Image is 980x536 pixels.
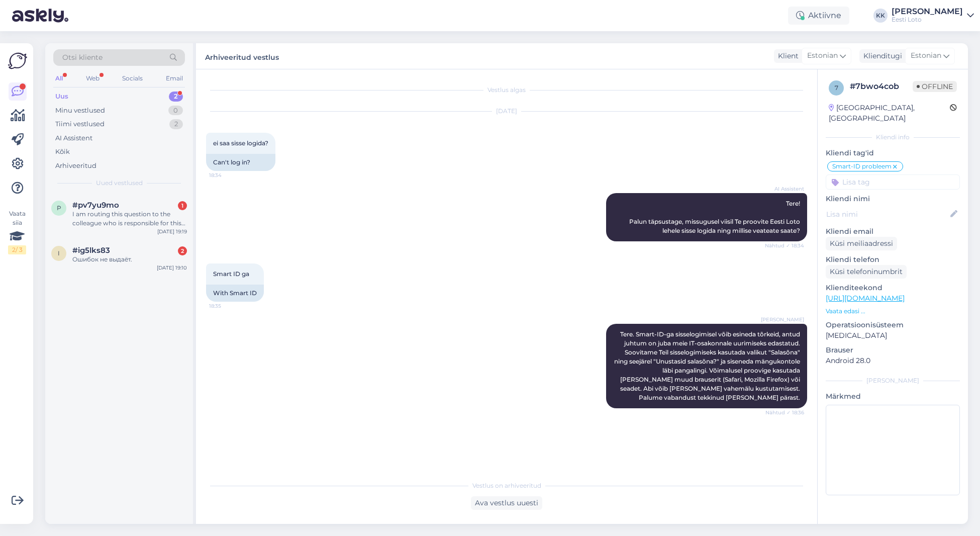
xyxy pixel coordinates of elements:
[472,481,541,490] span: Vestlus on arhiveeritud
[55,92,68,102] div: Uus
[913,81,957,92] span: Offline
[873,9,888,23] div: KK
[178,246,187,255] div: 2
[826,320,960,330] p: Operatsioonisüsteem
[213,270,249,278] span: Smart ID ga
[826,254,960,265] p: Kliendi telefon
[829,103,950,124] div: [GEOGRAPHIC_DATA], [GEOGRAPHIC_DATA]
[205,49,279,63] label: Arhiveeritud vestlus
[169,119,183,129] div: 2
[832,163,892,169] span: Smart-ID probleem
[859,51,902,61] div: Klienditugi
[157,228,187,235] div: [DATE] 19:19
[774,51,799,61] div: Klient
[826,209,948,220] input: Lisa nimi
[213,139,268,147] span: ei saa sisse logida?
[766,185,804,193] span: AI Assistent
[72,210,187,228] div: I am routing this question to the colleague who is responsible for this topic. The reply might ta...
[209,171,247,179] span: 18:34
[826,330,960,341] p: [MEDICAL_DATA]
[826,133,960,142] div: Kliendi info
[826,283,960,293] p: Klienditeekond
[892,8,974,24] a: [PERSON_NAME]Eesti Loto
[169,92,183,102] div: 2
[807,50,838,61] span: Estonian
[72,255,187,264] div: Ошибок не выдаёт.
[55,161,96,171] div: Arhiveeritud
[850,80,913,93] div: # 7bwo4cob
[826,345,960,355] p: Brauser
[178,201,187,210] div: 1
[826,355,960,366] p: Android 28.0
[55,133,92,143] div: AI Assistent
[206,285,264,302] div: With Smart ID
[892,8,963,16] div: [PERSON_NAME]
[788,7,849,25] div: Aktiivne
[209,302,247,310] span: 18:35
[62,52,103,63] span: Otsi kliente
[55,147,70,157] div: Kõik
[164,72,185,85] div: Email
[206,85,807,95] div: Vestlus algas
[826,307,960,316] p: Vaata edasi ...
[120,72,145,85] div: Socials
[826,226,960,237] p: Kliendi email
[471,496,542,510] div: Ava vestlus uuesti
[911,50,941,61] span: Estonian
[96,178,143,188] span: Uued vestlused
[826,265,907,279] div: Küsi telefoninumbrit
[835,84,838,92] span: 7
[84,72,102,85] div: Web
[206,154,275,171] div: Can't log in?
[826,194,960,204] p: Kliendi nimi
[72,246,110,255] span: #ig5lks83
[614,330,802,401] span: Tere. Smart-ID-ga sisselogimisel võib esineda tõrkeid, antud juhtum on juba meie IT-osakonnale uu...
[8,51,27,70] img: Askly Logo
[826,294,905,303] a: [URL][DOMAIN_NAME]
[57,204,61,212] span: p
[55,106,105,116] div: Minu vestlused
[826,391,960,402] p: Märkmed
[8,209,26,254] div: Vaata siia
[765,242,804,249] span: Nähtud ✓ 18:34
[826,148,960,158] p: Kliendi tag'id
[55,119,105,129] div: Tiimi vestlused
[761,316,804,323] span: [PERSON_NAME]
[206,107,807,116] div: [DATE]
[58,249,60,257] span: i
[826,237,897,250] div: Küsi meiliaadressi
[53,72,65,85] div: All
[8,245,26,254] div: 2 / 3
[72,201,119,210] span: #pv7yu9mo
[826,376,960,385] div: [PERSON_NAME]
[826,174,960,190] input: Lisa tag
[765,409,804,416] span: Nähtud ✓ 18:36
[168,106,183,116] div: 0
[157,264,187,272] div: [DATE] 19:10
[892,16,963,24] div: Eesti Loto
